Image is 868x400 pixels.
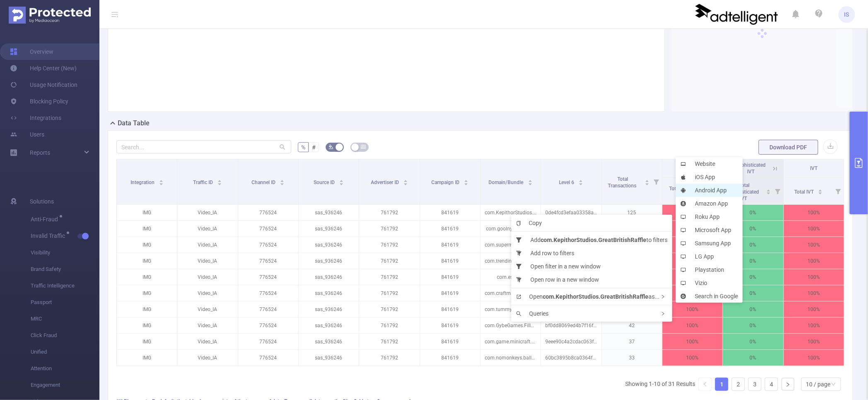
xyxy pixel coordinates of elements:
[177,350,237,366] p: Video_IA
[541,318,601,333] p: bf0dd8069ed4b7f16f5408d066b7a23776524
[159,179,164,184] div: Sort
[339,179,344,181] i: icon: caret-up
[784,350,844,366] p: 100%
[481,318,541,333] p: com.GybeGames.FillTheFridgeTest
[420,237,480,253] p: 841619
[650,159,662,204] i: Filter menu
[703,382,708,387] i: icon: left
[359,350,419,366] p: 761792
[662,318,723,333] p: 100%
[818,188,823,193] div: Sort
[511,273,672,286] li: Open row in a new window
[784,269,844,285] p: 100%
[238,302,298,317] p: 776524
[329,144,334,149] i: icon: bg-colors
[359,205,419,220] p: 761792
[676,184,743,197] li: Android App
[516,293,660,300] span: Open as...
[516,221,525,226] i: icon: copy
[662,302,723,317] p: 100%
[217,179,222,184] div: Sort
[117,253,177,269] p: IMG
[117,302,177,317] p: IMG
[765,378,778,391] li: 4
[251,180,277,185] span: Channel ID
[193,180,214,185] span: Traffic ID
[31,360,99,377] span: Attention
[10,126,44,143] a: Users
[314,180,336,185] span: Source ID
[676,210,743,223] li: Roku App
[602,350,662,366] p: 33
[464,179,469,181] i: icon: caret-up
[117,269,177,285] p: IMG
[528,179,532,181] i: icon: caret-up
[159,182,163,184] i: icon: caret-down
[30,193,54,210] span: Solutions
[359,253,419,269] p: 761792
[723,318,783,333] p: 0%
[516,220,542,226] span: Copy
[403,182,408,184] i: icon: caret-down
[403,179,408,184] div: Sort
[10,110,61,126] a: Integrations
[723,350,783,366] p: 0%
[481,269,541,285] p: com.esound
[31,344,99,360] span: Unified
[723,269,783,285] p: 0%
[177,334,237,350] p: Video_IA
[818,191,823,194] i: icon: caret-down
[844,6,849,23] span: IS
[481,350,541,366] p: com.nomonkeys.ballblast
[481,334,541,350] p: com.game.minicraft.village
[280,182,285,184] i: icon: caret-down
[661,295,665,299] i: icon: right
[831,382,836,388] i: icon: down
[420,302,480,317] p: 841619
[681,201,690,206] i: icon: amazon-circle
[676,157,743,170] li: Website
[541,334,601,350] p: 9eee90c4a2cdac063ff32c681b31867776524
[177,253,237,269] p: Video_IA
[676,263,743,276] li: Playstation
[766,188,771,191] i: icon: caret-up
[645,179,650,184] div: Sort
[238,237,298,253] p: 776524
[481,205,541,220] p: com.KepithorStudios.GreatBritishRaffle
[781,378,795,391] li: Next Page
[676,276,743,290] li: Vizio
[579,179,583,181] i: icon: caret-up
[765,378,778,390] a: 4
[669,186,698,198] span: Total General IVT
[280,179,285,184] div: Sort
[794,189,815,195] span: Total IVT
[361,144,366,149] i: icon: table
[541,350,601,366] p: 60bc3895b8ca0364f563692eea2956a776524
[420,253,480,269] p: 841619
[431,180,461,185] span: Campaign ID
[832,178,844,204] i: Filter menu
[784,302,844,317] p: 100%
[359,334,419,350] p: 761792
[481,237,541,253] p: com.supermarket.journey
[645,179,649,181] i: icon: caret-up
[9,7,91,24] img: Protected Media
[736,162,766,175] span: Sophisticated IVT
[602,318,662,333] p: 42
[645,182,649,184] i: icon: caret-down
[481,302,541,317] p: com.tummygames.sliceit
[238,205,298,220] p: 776524
[784,285,844,301] p: 100%
[784,221,844,237] p: 100%
[177,221,237,237] p: Video_IA
[625,378,695,391] li: Showing 1-10 of 31 Results
[118,118,150,128] h2: Data Table
[371,180,400,185] span: Advertiser ID
[579,182,583,184] i: icon: caret-down
[676,250,743,263] li: LG App
[511,233,672,247] li: Add to filters
[238,350,298,366] p: 776524
[489,180,525,185] span: Domain/Bundle
[31,311,99,327] span: MRC
[723,205,783,220] p: 0%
